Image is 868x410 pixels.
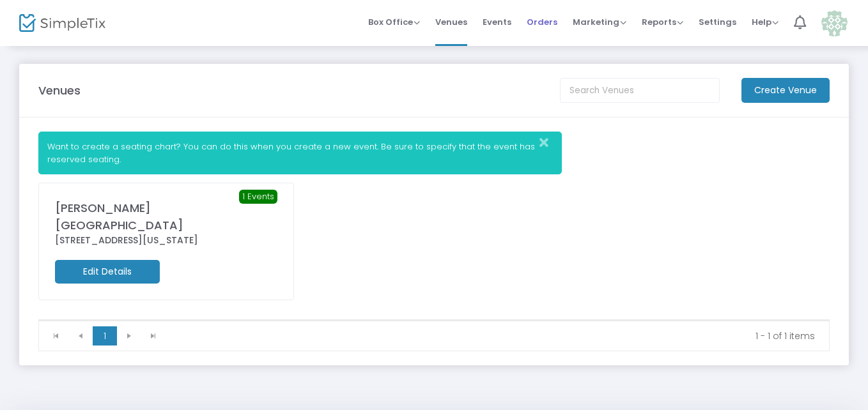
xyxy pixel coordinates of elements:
[38,132,562,174] div: Want to create a seating chart? You can do this when you create a new event. Be sure to specify t...
[38,82,81,99] m-panel-title: Venues
[527,6,557,38] span: Orders
[55,260,160,284] m-button: Edit Details
[536,132,561,153] button: Close
[741,78,830,103] m-button: Create Venue
[573,16,626,28] span: Marketing
[642,16,683,28] span: Reports
[239,190,277,204] span: 1 Events
[483,6,511,38] span: Events
[174,330,815,342] kendo-pager-info: 1 - 1 of 1 items
[435,6,467,38] span: Venues
[368,16,420,28] span: Box Office
[560,78,720,103] input: Search Venues
[93,326,117,345] span: Page 1
[699,6,736,38] span: Settings
[55,234,277,247] div: [STREET_ADDRESS][US_STATE]
[752,16,779,28] span: Help
[55,199,277,234] div: [PERSON_NAME][GEOGRAPHIC_DATA]
[39,320,829,321] div: Data table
